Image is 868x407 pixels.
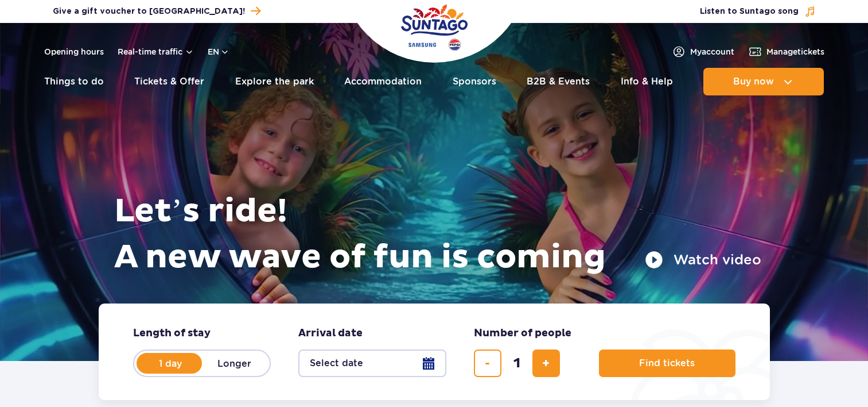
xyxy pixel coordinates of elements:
span: My account [690,46,734,57]
span: Buy now [733,76,774,87]
button: add ticket [532,350,560,377]
a: Opening hours [44,46,104,57]
span: Number of people [474,327,571,340]
h1: Let’s ride! A new wave of fun is coming [114,189,761,281]
a: Accommodation [344,68,422,95]
button: Select date [298,350,446,377]
span: Listen to Suntago song [700,6,799,17]
button: Real-time traffic [118,47,194,56]
a: Tickets & Offer [134,68,204,95]
button: Listen to Suntago song [700,6,816,17]
a: Explore the park [235,68,314,95]
a: Myaccount [672,45,734,59]
a: Things to do [44,68,104,95]
button: en [208,46,229,57]
span: Find tickets [639,358,695,368]
input: number of tickets [503,350,531,377]
label: Longer [202,351,267,375]
label: 1 day [138,351,203,375]
a: Info & Help [621,68,673,95]
span: Length of stay [133,327,211,340]
a: Give a gift voucher to [GEOGRAPHIC_DATA]! [53,3,260,19]
button: Watch video [645,251,761,269]
button: Buy now [703,68,824,95]
button: Find tickets [599,350,735,377]
span: Arrival date [298,327,363,340]
form: Planning your visit to Park of Poland [99,304,770,400]
a: Managetickets [748,45,824,59]
button: remove ticket [474,350,501,377]
a: B2B & Events [527,68,590,95]
span: Manage tickets [766,46,824,57]
span: Give a gift voucher to [GEOGRAPHIC_DATA]! [53,6,245,17]
a: Sponsors [453,68,496,95]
